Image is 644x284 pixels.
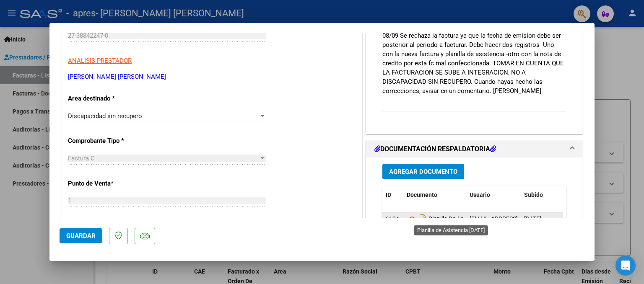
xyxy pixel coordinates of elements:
[524,215,541,222] span: [DATE]
[68,112,142,120] span: Discapacidad sin recupero
[386,191,391,198] span: ID
[407,191,437,198] span: Documento
[470,215,612,222] span: [EMAIL_ADDRESS][DOMAIN_NAME] - [PERSON_NAME]
[66,232,96,240] span: Guardar
[615,256,636,276] div: Open Intercom Messenger
[382,31,566,96] p: 08/09 Se rechaza la factura ya que la fecha de emision debe ser posterior al periodo a facturar. ...
[521,186,563,204] datatable-header-cell: Subido
[60,228,102,243] button: Guardar
[68,94,154,103] p: Area destinado *
[382,164,464,179] button: Agregar Documento
[524,191,543,198] span: Subido
[68,57,132,65] span: ANALISIS PRESTADOR
[403,186,466,204] datatable-header-cell: Documento
[407,216,502,222] span: Planilla De Asistencia [DATE]
[68,179,154,188] p: Punto de Venta
[68,72,356,82] p: [PERSON_NAME] [PERSON_NAME]
[470,191,490,198] span: Usuario
[68,155,95,162] span: Factura C
[389,168,457,176] span: Agregar Documento
[68,136,154,146] p: Comprobante Tipo *
[466,186,521,204] datatable-header-cell: Usuario
[374,144,496,154] h1: DOCUMENTACIÓN RESPALDATORIA
[563,186,605,204] datatable-header-cell: Acción
[382,186,403,204] datatable-header-cell: ID
[386,215,399,222] span: 6124
[366,141,582,157] mat-expansion-panel-header: DOCUMENTACIÓN RESPALDATORIA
